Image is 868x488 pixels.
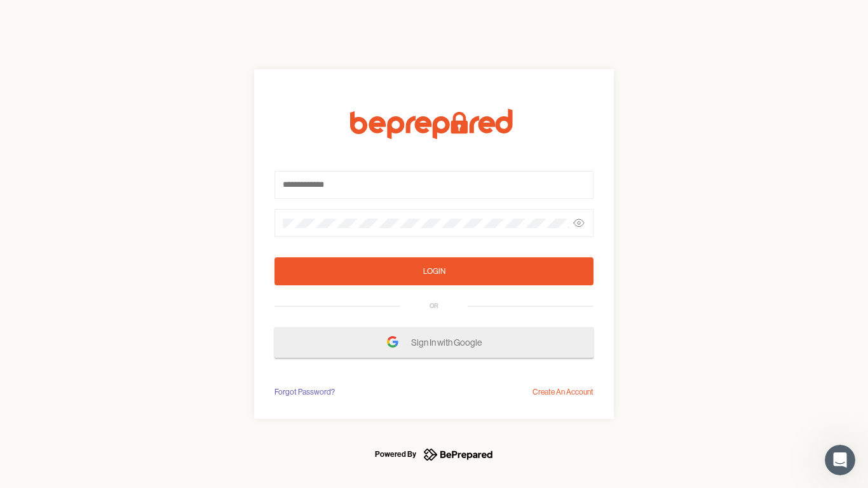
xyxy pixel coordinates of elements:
div: Forgot Password? [275,386,335,398]
div: Powered By [375,447,416,462]
iframe: Intercom live chat [825,445,855,475]
div: OR [430,301,438,311]
div: Login [423,265,445,278]
button: Login [275,257,593,285]
button: Sign In with Google [275,327,593,358]
span: Sign In with Google [411,331,488,354]
div: Create An Account [532,386,593,398]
